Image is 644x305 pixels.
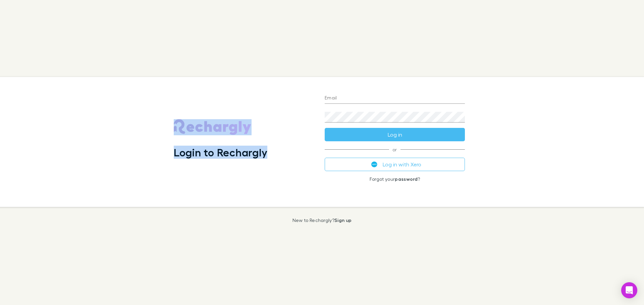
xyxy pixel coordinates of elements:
[292,218,352,223] p: New to Rechargly?
[325,149,465,150] span: or
[325,128,465,141] button: Log in
[371,161,377,167] img: Xero's logo
[621,282,637,298] div: Open Intercom Messenger
[334,217,352,223] a: Sign up
[174,119,252,135] img: Rechargly's Logo
[174,146,267,159] h1: Login to Rechargly
[395,176,418,182] a: password
[325,176,465,182] p: Forgot your ?
[325,158,465,171] button: Log in with Xero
